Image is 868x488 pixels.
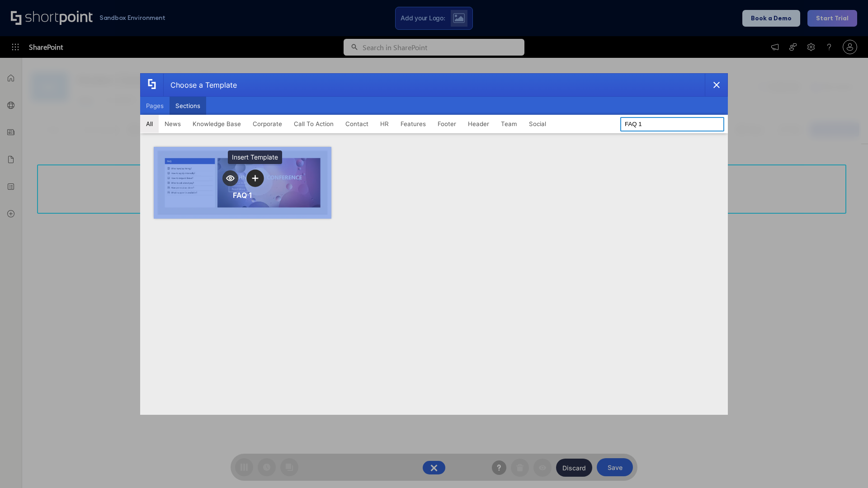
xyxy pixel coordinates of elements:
[159,115,187,133] button: News
[620,117,724,131] input: Search
[462,115,495,133] button: Header
[823,445,868,488] iframe: Chat Widget
[163,74,237,96] div: Choose a Template
[432,115,462,133] button: Footer
[187,115,247,133] button: Knowledge Base
[233,191,252,200] div: FAQ 1
[374,115,395,133] button: HR
[523,115,552,133] button: Social
[140,115,159,133] button: All
[140,97,170,115] button: Pages
[288,115,340,133] button: Call To Action
[247,115,288,133] button: Corporate
[395,115,432,133] button: Features
[495,115,523,133] button: Team
[170,97,206,115] button: Sections
[140,73,728,415] div: template selector
[340,115,374,133] button: Contact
